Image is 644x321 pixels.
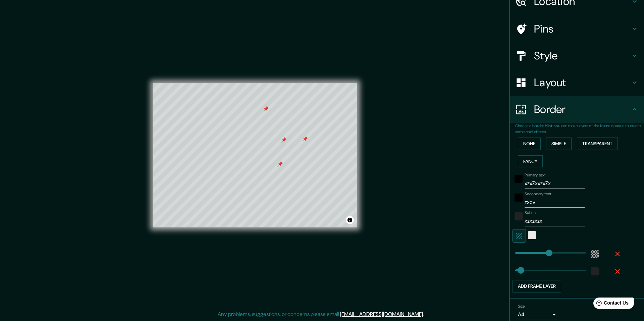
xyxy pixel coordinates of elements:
[525,191,551,197] label: Secondary text
[534,22,631,36] h4: Pins
[546,138,572,150] button: Simple
[513,280,561,292] button: Add frame layer
[518,155,543,168] button: Fancy
[510,69,644,96] div: Layout
[525,210,538,216] label: Subtitle
[584,295,637,314] iframe: Help widget launcher
[218,310,424,318] p: Any problems, suggestions, or concerns please email .
[518,138,541,150] button: None
[525,172,545,178] label: Primary text
[518,309,558,320] div: A4
[534,103,631,116] h4: Border
[425,310,426,318] div: .
[515,175,523,183] button: black
[591,267,599,275] button: color-222222
[510,42,644,69] div: Style
[510,15,644,42] div: Pins
[510,96,644,123] div: Border
[577,138,618,150] button: Transparent
[424,310,425,318] div: .
[545,123,552,128] b: Hint
[528,231,536,239] button: color-EDEAEA
[515,194,523,202] button: black
[591,250,599,258] button: color-55555544
[515,212,523,220] button: color-222222
[346,216,354,224] button: Toggle attribution
[518,303,525,309] label: Size
[515,123,644,135] p: Choose a border. : you can make layers of the frame opaque to create some cool effects.
[534,76,631,89] h4: Layout
[340,311,423,318] a: [EMAIL_ADDRESS][DOMAIN_NAME]
[534,49,631,62] h4: Style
